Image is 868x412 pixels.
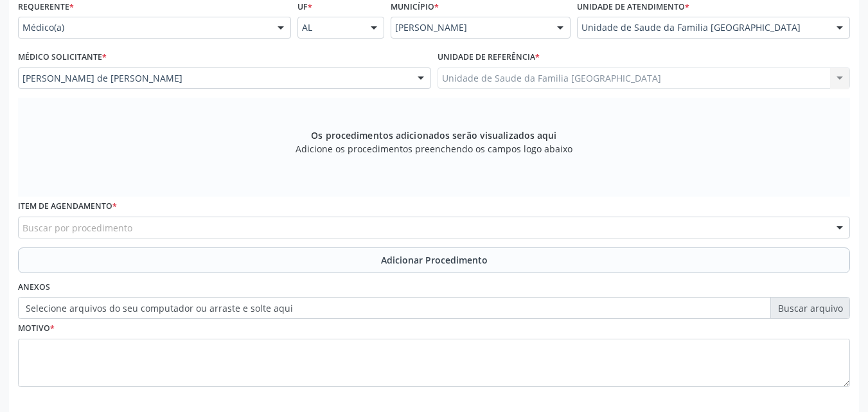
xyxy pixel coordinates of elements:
[22,72,405,85] span: [PERSON_NAME] de [PERSON_NAME]
[18,197,117,217] label: Item de agendamento
[311,129,556,142] span: Os procedimentos adicionados serão visualizados aqui
[18,278,50,298] label: Anexos
[18,247,850,273] button: Adicionar Procedimento
[395,21,544,34] span: [PERSON_NAME]
[581,21,824,34] span: Unidade de Saude da Familia [GEOGRAPHIC_DATA]
[18,48,107,67] label: Médico Solicitante
[302,21,358,34] span: AL
[18,319,55,339] label: Motivo
[22,221,132,235] span: Buscar por procedimento
[438,48,540,67] label: Unidade de referência
[381,253,488,267] span: Adicionar Procedimento
[296,142,572,156] span: Adicione os procedimentos preenchendo os campos logo abaixo
[22,21,265,34] span: Médico(a)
